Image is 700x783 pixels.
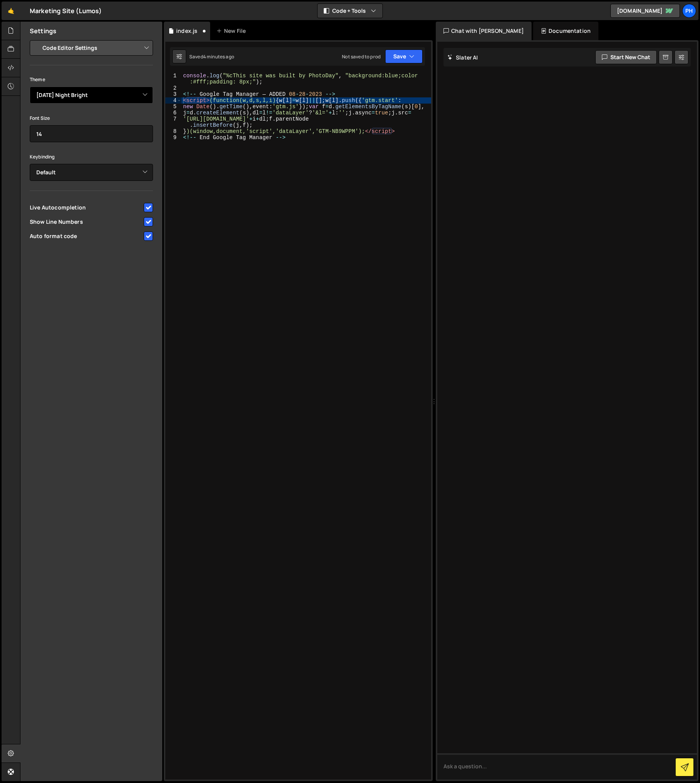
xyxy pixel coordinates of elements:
div: 2 [165,85,182,91]
div: Marketing Site (Lumos) [30,6,102,15]
label: Font Size [30,114,50,122]
div: Documentation [533,22,598,40]
div: Chat with [PERSON_NAME] [436,22,532,40]
div: 1 [165,73,182,85]
label: Keybinding [30,153,55,161]
button: Start new chat [595,50,657,64]
div: index.js [176,27,197,35]
span: Show Line Numbers [30,218,143,226]
a: Ph [682,4,696,18]
button: Code + Tools [318,4,382,18]
label: Theme [30,76,45,83]
div: 8 [165,128,182,134]
div: 7 [165,116,182,128]
div: 5 [165,104,182,110]
div: Not saved to prod [342,53,381,60]
div: 3 [165,91,182,97]
a: 🤙 [2,2,20,20]
button: Save [385,49,423,63]
div: 4 [165,97,182,104]
span: Auto format code [30,232,143,240]
h2: Settings [30,27,56,35]
div: Saved [189,53,234,60]
div: 4 minutes ago [203,53,234,60]
span: Live Autocompletion [30,204,143,211]
a: [DOMAIN_NAME] [610,4,680,18]
h2: Slater AI [447,54,478,61]
div: 9 [165,134,182,141]
div: New File [216,27,249,35]
div: 6 [165,110,182,116]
